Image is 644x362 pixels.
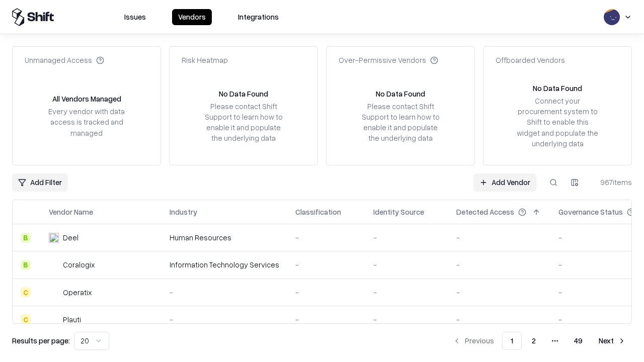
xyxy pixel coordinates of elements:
div: - [456,232,542,243]
button: 1 [502,332,522,350]
div: No Data Found [219,88,268,99]
button: Next [593,332,632,350]
div: - [170,314,279,325]
div: - [295,287,357,298]
div: Industry [170,207,197,217]
div: Vendor Name [49,207,93,217]
div: - [170,287,279,298]
div: 967 items [592,177,632,188]
div: C [21,287,31,297]
div: - [295,314,357,325]
div: Deel [63,232,78,243]
div: Coralogix [63,259,95,270]
div: Unmanaged Access [25,55,104,65]
div: B [21,233,31,243]
div: Every vendor with data access is tracked and managed [45,106,128,138]
div: Plauti [63,314,81,325]
div: Identity Source [373,207,424,217]
div: - [373,232,440,243]
div: Governance Status [558,207,623,217]
button: Vendors [172,9,212,25]
div: Please contact Shift Support to learn how to enable it and populate the underlying data [359,101,442,144]
div: Offboarded Vendors [496,55,565,65]
div: B [21,260,31,270]
a: Add Vendor [473,173,536,192]
div: Detected Access [456,207,514,217]
div: - [456,259,542,270]
div: All Vendors Managed [52,94,121,104]
div: Information Technology Services [170,259,279,270]
img: Deel [49,233,59,243]
div: - [456,287,542,298]
div: - [295,259,357,270]
div: - [373,259,440,270]
div: Connect your procurement system to Shift to enable this widget and populate the underlying data [516,96,599,149]
div: Human Resources [170,232,279,243]
img: Coralogix [49,260,59,270]
button: Add Filter [12,173,68,192]
div: - [295,232,357,243]
div: Classification [295,207,341,217]
div: Please contact Shift Support to learn how to enable it and populate the underlying data [202,101,285,144]
div: C [21,314,31,324]
button: 2 [524,332,544,350]
div: Over-Permissive Vendors [339,55,438,65]
div: Operatix [63,287,92,298]
img: Operatix [49,287,59,297]
button: 49 [566,332,591,350]
button: Issues [118,9,152,25]
div: No Data Found [376,88,425,99]
div: Risk Heatmap [182,55,228,65]
button: Integrations [232,9,285,25]
p: Results per page: [12,335,70,346]
div: - [373,287,440,298]
div: No Data Found [533,83,582,94]
div: - [456,314,542,325]
img: Plauti [49,314,59,324]
nav: pagination [447,332,632,350]
div: - [373,314,440,325]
